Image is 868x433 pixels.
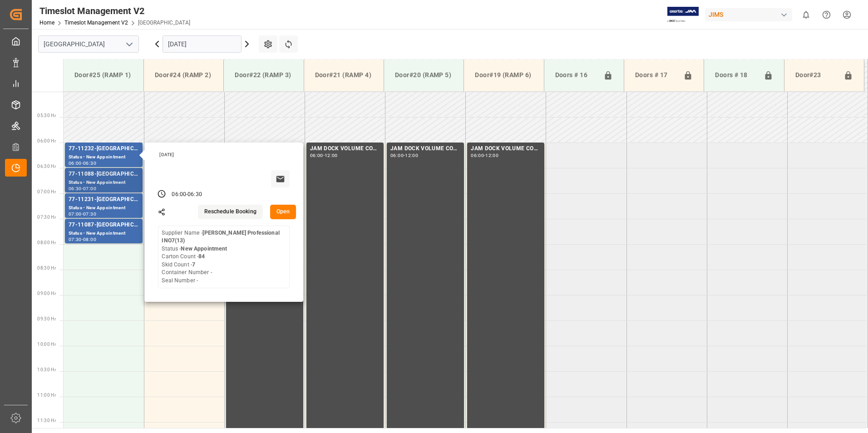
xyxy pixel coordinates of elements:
[323,153,325,157] div: -
[69,187,82,191] div: 06:30
[156,152,293,158] div: [DATE]
[38,35,139,53] input: Type to search/select
[37,215,56,220] span: 07:30 Hr
[186,191,187,199] div: -
[82,212,83,216] div: -
[270,205,296,219] button: Open
[325,153,338,157] div: 12:00
[404,153,405,157] div: -
[162,229,286,285] div: Supplier Name - Status - Carton Count - Skid Count - Container Number - Seal Number -
[163,35,242,53] input: DD.MM.YYYY
[187,191,202,199] div: 06:30
[172,191,186,199] div: 06:00
[83,212,96,216] div: 07:30
[310,144,380,153] div: JAM DOCK VOLUME CONTROL
[311,67,376,84] div: Door#21 (RAMP 4)
[405,153,418,157] div: 12:00
[69,144,139,153] div: 77-11232-[GEOGRAPHIC_DATA]
[231,67,296,84] div: Door#22 (RAMP 3)
[37,367,56,372] span: 10:30 Hr
[37,240,56,245] span: 08:00 Hr
[796,5,816,25] button: show 0 new notifications
[151,67,216,84] div: Door#24 (RAMP 2)
[391,67,456,84] div: Door#20 (RAMP 5)
[39,4,190,18] div: Timeslot Management V2
[37,113,56,118] span: 05:30 Hr
[83,237,96,241] div: 08:00
[69,195,139,204] div: 77-11231-[GEOGRAPHIC_DATA]
[39,20,54,26] a: Home
[471,144,541,153] div: JAM DOCK VOLUME CONTROL
[631,67,680,84] div: Doors # 17
[162,230,279,244] b: [PERSON_NAME] Professional INO7(13)
[69,237,82,241] div: 07:30
[667,7,699,23] img: Exertis%20JAM%20-%20Email%20Logo.jpg_1722504956.jpg
[310,153,323,157] div: 06:00
[37,342,56,347] span: 10:00 Hr
[37,164,56,169] span: 06:30 Hr
[192,261,195,268] b: 7
[69,212,82,216] div: 07:00
[485,153,498,157] div: 12:00
[181,246,227,252] b: New Appointment
[484,153,485,157] div: -
[37,393,56,398] span: 11:00 Hr
[69,179,139,187] div: Status - New Appointment
[83,187,96,191] div: 07:00
[37,418,56,423] span: 11:30 Hr
[37,316,56,321] span: 09:30 Hr
[69,230,139,237] div: Status - New Appointment
[69,170,139,179] div: 77-11088-[GEOGRAPHIC_DATA]
[552,67,600,84] div: Doors # 16
[64,20,128,26] a: Timeslot Management V2
[71,67,136,84] div: Door#25 (RAMP 1)
[198,253,205,260] b: 84
[390,153,404,157] div: 06:00
[37,138,56,143] span: 06:00 Hr
[82,187,83,191] div: -
[69,153,139,161] div: Status - New Appointment
[816,5,837,25] button: Help Center
[705,6,796,23] button: JIMS
[82,237,83,241] div: -
[82,161,83,165] div: -
[69,161,82,165] div: 06:00
[705,8,792,21] div: JIMS
[69,221,139,230] div: 77-11087-[GEOGRAPHIC_DATA]
[37,189,56,194] span: 07:00 Hr
[711,67,759,84] div: Doors # 18
[471,67,536,84] div: Door#19 (RAMP 6)
[471,153,484,157] div: 06:00
[198,205,263,219] button: Reschedule Booking
[69,204,139,212] div: Status - New Appointment
[390,144,460,153] div: JAM DOCK VOLUME CONTROL
[83,161,96,165] div: 06:30
[792,67,840,84] div: Door#23
[122,37,136,51] button: open menu
[37,266,56,271] span: 08:30 Hr
[37,291,56,296] span: 09:00 Hr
